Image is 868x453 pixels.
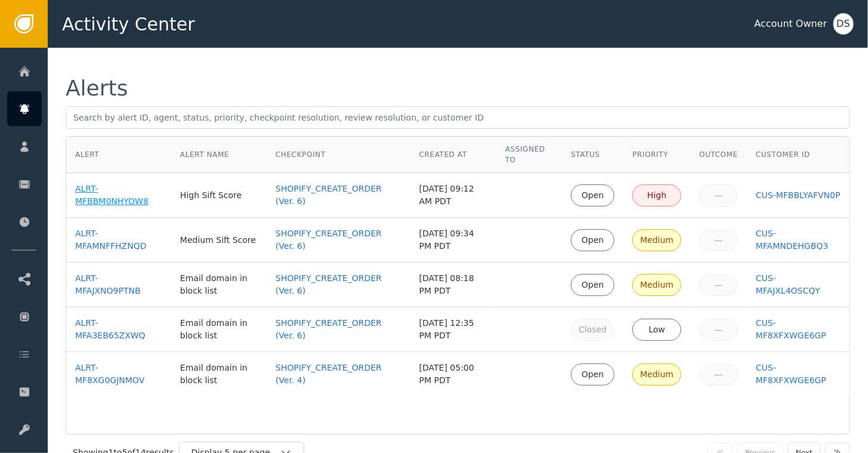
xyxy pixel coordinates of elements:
[276,149,401,160] div: Checkpoint
[579,368,607,381] div: Open
[756,272,841,297] a: CUS-MFAJXL4OSCQY
[707,189,730,202] div: —
[579,279,607,291] div: Open
[410,307,496,352] td: [DATE] 12:35 PM PDT
[180,234,258,246] div: Medium Sift Score
[276,227,401,252] a: SHOPIFY_CREATE_ORDER (Ver. 6)
[756,149,841,160] div: Customer ID
[640,368,674,381] div: Medium
[707,279,730,291] div: —
[707,323,730,336] div: —
[75,149,162,160] div: Alert
[640,279,674,291] div: Medium
[180,317,258,342] div: Email domain in block list
[756,362,841,387] a: CUS-MF8XFXWGE6GP
[756,317,841,342] a: CUS-MF8XFXWGE6GP
[410,263,496,307] td: [DATE] 08:18 PM PDT
[75,183,162,208] a: ALRT-MFBBM0NHYOW8
[75,317,162,342] a: ALRT-MFA3EB65ZXWQ
[579,189,607,202] div: Open
[75,272,162,297] a: ALRT-MFAJXNO9PTNB
[180,362,258,387] div: Email domain in block list
[833,13,854,35] button: DS
[640,189,674,202] div: High
[66,106,850,129] input: Search by alert ID, agent, status, priority, checkpoint resolution, review resolution, or custome...
[632,149,681,160] div: Priority
[410,352,496,396] td: [DATE] 05:00 PM PDT
[180,149,258,160] div: Alert Name
[505,144,553,165] div: Assigned To
[410,173,496,218] td: [DATE] 09:12 AM PDT
[755,17,827,31] div: Account Owner
[180,272,258,297] div: Email domain in block list
[276,272,401,297] a: SHOPIFY_CREATE_ORDER (Ver. 6)
[640,234,674,246] div: Medium
[66,78,128,99] div: Alerts
[276,317,401,342] a: SHOPIFY_CREATE_ORDER (Ver. 6)
[579,323,607,336] div: Closed
[419,149,487,160] div: Created At
[276,183,401,208] a: SHOPIFY_CREATE_ORDER (Ver. 6)
[62,11,195,38] span: Activity Center
[756,189,841,202] a: CUS-MFBBLYAFVN0P
[410,218,496,263] td: [DATE] 09:34 PM PDT
[707,234,730,246] div: —
[75,227,162,252] a: ALRT-MFAMNFFHZNQD
[756,227,841,252] a: CUS-MFAMNDEHGBQ3
[75,362,162,387] a: ALRT-MF8XG0GJNMOV
[579,234,607,246] div: Open
[707,368,730,381] div: —
[571,149,614,160] div: Status
[699,149,738,160] div: Outcome
[276,362,401,387] a: SHOPIFY_CREATE_ORDER (Ver. 4)
[180,189,258,202] div: High Sift Score
[640,323,674,336] div: Low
